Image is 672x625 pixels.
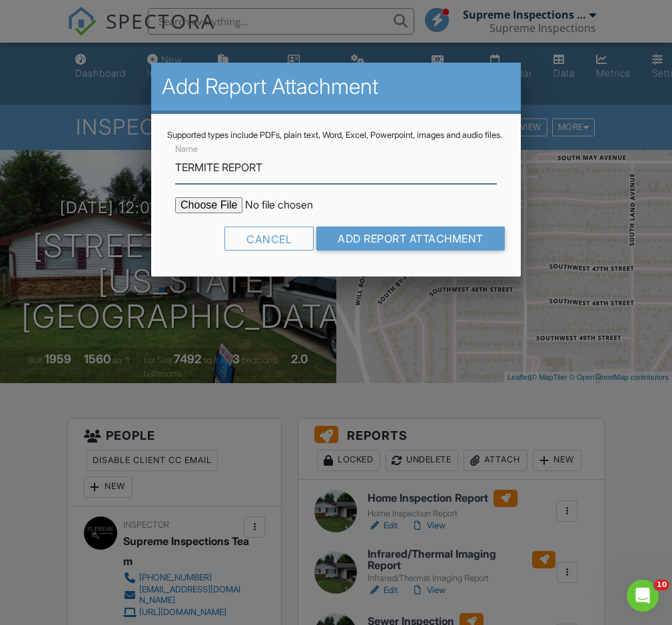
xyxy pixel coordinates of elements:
h2: Add Report Attachment [162,73,510,100]
iframe: Intercom live chat [627,580,659,612]
div: Supported types include PDFs, plain text, Word, Excel, Powerpoint, images and audio files. [167,130,505,141]
div: Cancel [224,227,314,251]
input: Add Report Attachment [316,227,505,251]
span: 10 [654,580,669,590]
label: Name [175,143,198,155]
